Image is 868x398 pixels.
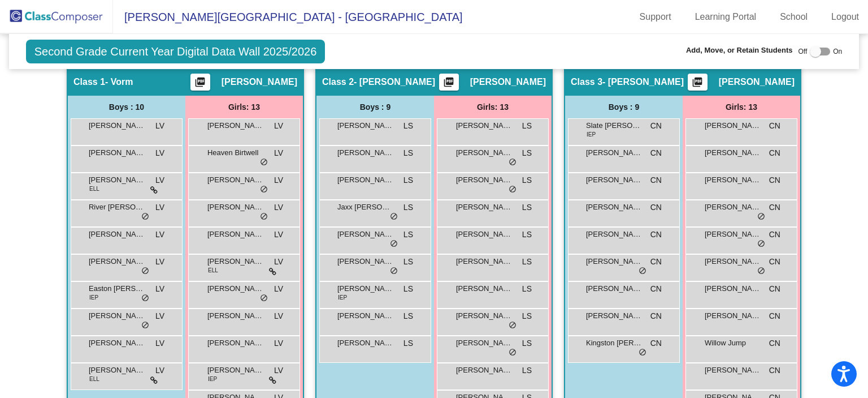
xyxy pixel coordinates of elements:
div: Boys : 10 [68,96,185,118]
span: CN [769,147,780,159]
span: [PERSON_NAME] [705,283,761,294]
a: Learning Portal [686,8,766,26]
span: LS [522,147,532,159]
button: Print Students Details [439,74,459,91]
span: [PERSON_NAME] [207,365,264,376]
mat-icon: picture_as_pdf [193,76,207,92]
span: do_not_disturb_alt [509,348,517,357]
span: Willow Jump [705,337,761,349]
span: CN [769,337,780,349]
span: Easton [PERSON_NAME] [89,283,145,294]
span: [PERSON_NAME] [PERSON_NAME] [337,337,394,349]
span: do_not_disturb_alt [390,212,398,221]
span: [PERSON_NAME] [207,283,264,294]
span: [PERSON_NAME] [89,147,145,159]
span: LS [522,174,532,186]
span: do_not_disturb_alt [260,294,268,303]
span: LV [274,120,283,132]
span: do_not_disturb_alt [260,185,268,194]
span: CN [769,310,780,322]
span: Add, Move, or Retain Students [686,45,793,56]
span: ELL [89,375,99,383]
span: [PERSON_NAME] [456,174,513,186]
span: ELL [89,185,99,193]
span: LS [403,310,413,322]
span: [PERSON_NAME] [207,120,264,131]
span: Slate [PERSON_NAME] [586,120,643,131]
span: do_not_disturb_alt [509,321,517,330]
span: [PERSON_NAME] [456,147,513,159]
span: do_not_disturb_alt [509,158,517,167]
span: LV [155,147,164,159]
span: - [PERSON_NAME] [602,76,684,88]
span: CN [769,229,780,241]
span: [PERSON_NAME] [456,256,513,267]
span: Heaven Birtwell [207,147,264,159]
span: do_not_disturb_alt [390,267,398,276]
span: [PERSON_NAME] [89,256,145,267]
span: [PERSON_NAME] [705,147,761,159]
div: Girls: 13 [434,96,552,118]
span: LV [155,310,164,322]
span: IEP [89,293,98,302]
span: - Vorm [105,76,133,88]
span: [PERSON_NAME] [456,283,513,294]
span: CN [650,174,662,186]
span: [PERSON_NAME] [586,283,643,294]
span: [PERSON_NAME] [456,365,513,376]
span: [PERSON_NAME] ([PERSON_NAME] [89,365,145,376]
span: LS [403,229,413,241]
span: [PERSON_NAME] [207,174,264,186]
span: do_not_disturb_alt [639,267,646,276]
span: CN [650,256,662,268]
span: Class 1 [73,76,105,88]
span: [PERSON_NAME] [PERSON_NAME] [586,310,643,322]
span: LV [155,337,164,349]
span: do_not_disturb_alt [260,212,268,221]
span: LV [274,365,283,376]
span: CN [769,174,780,186]
span: LS [522,365,532,376]
span: - [PERSON_NAME] [354,76,435,88]
mat-icon: picture_as_pdf [442,76,455,92]
span: [PERSON_NAME] [705,120,761,131]
span: Off [798,46,807,57]
span: LV [155,120,164,132]
span: LV [274,174,283,186]
span: IEP [208,375,217,383]
span: [PERSON_NAME] [89,337,145,349]
span: [PERSON_NAME] [586,256,643,267]
span: [PERSON_NAME] [337,147,394,159]
span: LV [274,202,283,213]
span: CN [769,120,780,132]
span: LS [522,229,532,241]
span: CN [650,229,662,241]
span: CN [769,283,780,295]
span: [PERSON_NAME] [719,76,795,88]
span: [PERSON_NAME] [705,174,761,186]
span: [PERSON_NAME] [337,120,394,131]
span: IEP [338,293,347,302]
span: ELL [208,266,218,275]
span: [PERSON_NAME] [89,174,145,186]
span: [PERSON_NAME] [222,76,297,88]
span: do_not_disturb_alt [141,294,149,303]
span: CN [769,202,780,213]
span: [PERSON_NAME] [705,365,761,376]
span: [PERSON_NAME] [456,120,513,131]
span: CN [650,283,662,295]
span: [PERSON_NAME] [456,337,513,349]
span: [PERSON_NAME] [207,337,264,349]
span: LV [274,147,283,159]
div: Boys : 9 [316,96,434,118]
span: [PERSON_NAME] [705,202,761,213]
a: Support [631,8,680,26]
span: Class 3 [571,76,602,88]
span: [PERSON_NAME] [PERSON_NAME] [586,147,643,159]
div: Boys : 9 [565,96,683,118]
span: [PERSON_NAME] [PERSON_NAME] [207,256,264,267]
span: [PERSON_NAME] [89,120,145,131]
span: LS [403,337,413,349]
span: [PERSON_NAME] [207,229,264,240]
span: LV [274,310,283,322]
